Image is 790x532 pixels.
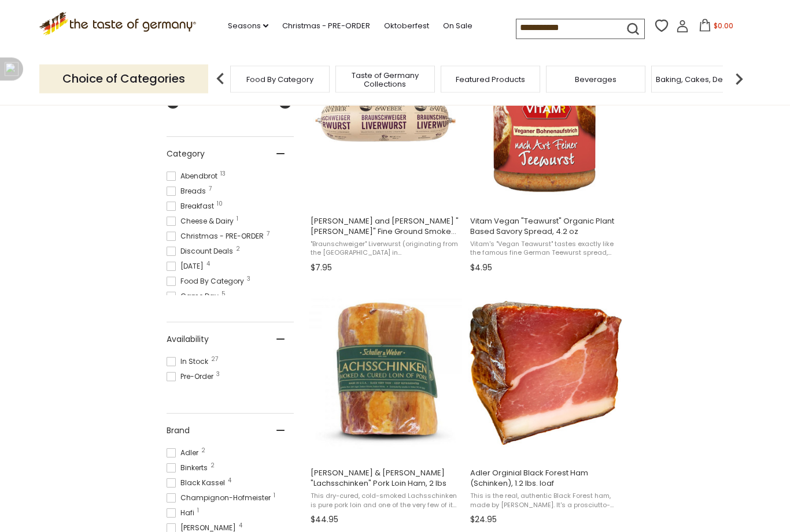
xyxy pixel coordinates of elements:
[339,71,431,88] a: Taste of Germany Collections
[167,232,267,242] span: Christmas - PRE-ORDER
[167,148,205,161] span: Category
[236,247,240,252] span: 2
[311,240,460,258] span: "Braunschweiger" Liverwurst (originating from the [GEOGRAPHIC_DATA] in [GEOGRAPHIC_DATA]) is a fi...
[167,357,212,367] span: In Stock
[311,514,338,526] span: $44.95
[39,65,208,93] p: Choice of Categories
[311,262,332,274] span: $7.95
[470,240,620,258] span: Vitam's "Vegan Teawurst" tastes exactly like the famous fine German Teewurst spread, just without...
[167,202,217,212] span: Breakfast
[247,277,250,282] span: 3
[167,508,198,519] span: Hafi
[468,287,622,529] a: Adler Orginial Black Forest Ham (Schinken), 1.2 lbs. loaf
[167,334,209,346] span: Availability
[217,202,223,207] span: 10
[309,35,462,277] a: Schaller and Weber
[309,45,462,198] img: Schaller and Weber Braunschweiger Liverwurst
[167,172,221,182] span: Abendbrot
[228,478,231,484] span: 4
[309,287,462,529] a: Schaller & Weber
[470,514,497,526] span: $24.95
[274,493,275,499] span: 1
[468,45,622,198] img: Vitam Vegan "Teawurst" Organic Plant Based Savory Spread, 4.2 oz
[575,75,617,84] a: Beverages
[282,20,370,32] a: Christmas - PRE-ORDER
[167,372,217,382] span: Pre-Order
[470,262,492,274] span: $4.95
[714,21,733,31] span: $0.00
[228,20,268,32] a: Seasons
[691,19,740,36] button: $0.00
[443,20,472,32] a: On Sale
[468,35,622,277] a: Vitam Vegan
[267,232,270,237] span: 7
[470,468,620,489] span: Adler Orginial Black Forest Ham (Schinken), 1.2 lbs. loaf
[167,425,190,437] span: Brand
[167,262,207,272] span: [DATE]
[470,217,620,237] span: Vitam Vegan "Teawurst" Organic Plant Based Savory Spread, 4.2 oz
[167,217,237,227] span: Cheese & Dairy
[222,292,226,297] span: 5
[211,463,215,469] span: 2
[656,75,745,84] a: Baking, Cakes, Desserts
[167,187,209,197] span: Breads
[456,75,525,84] a: Featured Products
[167,463,211,474] span: Binkerts
[167,448,202,459] span: Adler
[246,75,313,84] a: Food By Category
[384,20,429,32] a: Oktoberfest
[311,217,460,237] span: [PERSON_NAME] and [PERSON_NAME] "[PERSON_NAME]" Fine Ground Smoked Sausage [PERSON_NAME], 12 oz.
[167,292,222,302] span: Game Day
[211,357,218,363] span: 27
[239,523,242,529] span: 4
[167,277,248,287] span: Food By Category
[167,493,274,504] span: Champignon-Hofmeister
[237,217,238,222] span: 1
[201,448,205,454] span: 2
[311,492,460,510] span: This dry-cured, cold-smoked Lachsschinken is pure pork loin and one of the very few of its kind m...
[206,262,210,267] span: 4
[311,468,460,489] span: [PERSON_NAME] & [PERSON_NAME] "Lachsschinken" Pork Loin Ham, 2 lbs
[197,508,199,514] span: 1
[728,68,751,91] img: next arrow
[167,247,237,257] span: Discount Deals
[216,372,220,378] span: 3
[220,172,226,177] span: 13
[209,187,212,192] span: 7
[167,478,228,489] span: Black Kassel
[470,492,620,510] span: This is the real, authentic Black Forest ham, made by [PERSON_NAME]. It's a prosciutto-type smoke...
[209,68,232,91] img: previous arrow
